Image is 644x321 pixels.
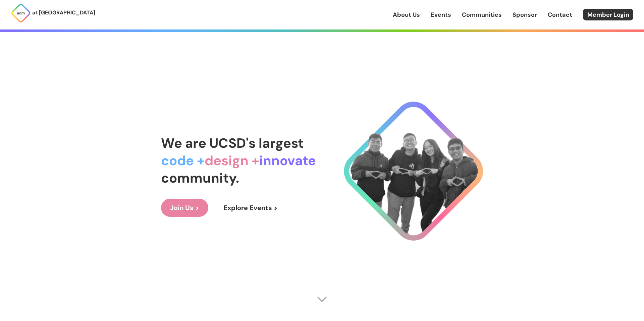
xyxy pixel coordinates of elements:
[259,152,316,169] span: innovate
[205,152,259,169] span: design +
[11,3,31,23] img: ACM Logo
[214,199,287,217] a: Explore Events >
[317,294,327,304] img: Scroll Arrow
[161,169,239,187] span: community.
[161,152,205,169] span: code +
[513,10,537,19] a: Sponsor
[344,102,483,241] img: Cool Logo
[32,8,95,17] p: at [GEOGRAPHIC_DATA]
[548,10,572,19] a: Contact
[462,10,502,19] a: Communities
[431,10,451,19] a: Events
[583,9,633,20] a: Member Login
[393,10,420,19] a: About Us
[11,3,95,23] a: at [GEOGRAPHIC_DATA]
[161,199,208,217] a: Join Us >
[161,134,304,152] span: We are UCSD's largest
